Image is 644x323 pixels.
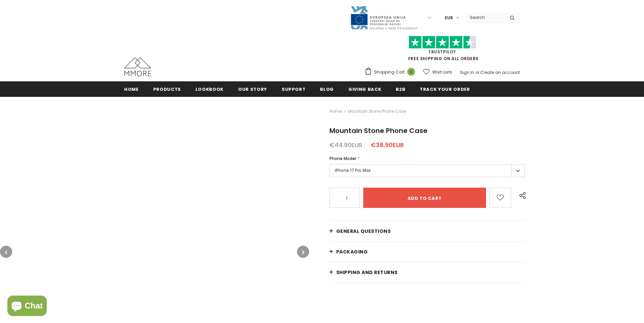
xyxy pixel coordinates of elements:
[420,86,470,92] span: Track your order
[409,36,476,49] img: Trust Pilot Stars
[329,141,362,149] span: €44.90EUR
[329,164,525,177] label: iPhone 17 Pro Max
[350,15,418,20] a: Javni Razpis
[365,39,520,61] span: FREE SHIPPING ON ALL ORDERS
[371,141,404,149] span: €38.90EUR
[460,70,474,75] a: Sign In
[320,86,334,92] span: Blog
[282,81,306,97] a: support
[124,57,151,76] img: MMORE Cases
[195,86,224,92] span: Lookbook
[348,107,406,115] span: Mountain Stone Phone Case
[432,69,452,76] span: Wish Lists
[348,86,381,92] span: Giving back
[238,86,267,92] span: Our Story
[329,107,342,115] a: Home
[329,126,428,135] span: Mountain Stone Phone Case
[282,86,306,92] span: support
[466,12,505,22] input: Search Site
[428,49,456,55] a: Trustpilot
[5,296,49,318] inbox-online-store-chat: Shopify online store chat
[365,67,418,77] a: Shopping Cart 0
[336,269,398,276] span: Shipping and returns
[407,68,415,76] span: 0
[329,242,525,262] a: PACKAGING
[350,5,418,30] img: Javni Razpis
[336,248,368,255] span: PACKAGING
[195,81,224,97] a: Lookbook
[348,81,381,97] a: Giving back
[124,81,139,97] a: Home
[124,86,139,92] span: Home
[153,81,181,97] a: Products
[420,81,470,97] a: Track your order
[329,262,525,282] a: Shipping and returns
[396,81,405,97] a: B2B
[475,70,479,75] span: or
[480,70,520,75] a: Create an account
[423,66,452,78] a: Wish Lists
[396,86,405,92] span: B2B
[336,228,391,235] span: General Questions
[445,15,453,21] span: EUR
[329,221,525,241] a: General Questions
[329,156,356,161] span: Phone Model
[374,69,405,76] span: Shopping Cart
[238,81,267,97] a: Our Story
[153,86,181,92] span: Products
[363,188,486,208] input: Add to cart
[320,81,334,97] a: Blog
